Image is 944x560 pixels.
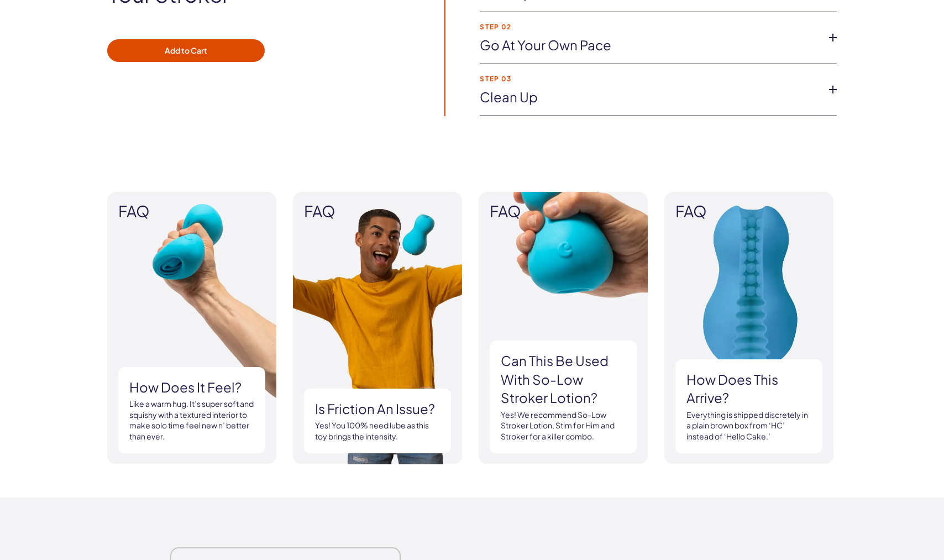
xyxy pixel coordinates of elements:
strong: Step 03 [480,75,819,82]
p: Like a warm hug. It’s super soft and squishy with a textured interior to make solo time feel new ... [129,399,254,442]
p: Yes! We recommend So-Low Stroker Lotion, Stim for Him and Stroker for a killer combo. [501,410,626,442]
span: FAQ [304,203,451,220]
span: FAQ [675,203,822,220]
h3: How does it feel? [129,378,254,397]
h3: Can this be used with So-Low Stroker Lotion? [501,352,626,407]
h3: How does this arrive? [686,370,811,407]
a: Clean up [480,88,819,107]
button: Add to Cart [107,39,265,62]
p: Yes! You 100% need lube as this toy brings the intensity. [315,420,440,442]
h3: Is friction an issue? [315,400,440,418]
strong: Step 02 [480,23,819,30]
p: Everything is shipped discretely in a plain brown box from ‘HC’ instead of ‘Hello Cake.’ [686,410,811,442]
span: FAQ [490,203,637,220]
span: FAQ [118,203,265,220]
a: Go at your own pace [480,36,819,55]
